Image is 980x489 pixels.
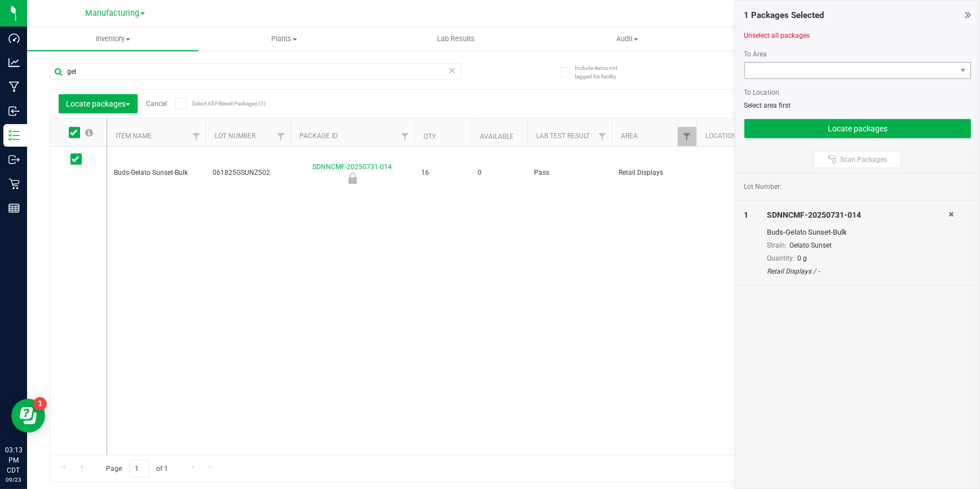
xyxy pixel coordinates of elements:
inline-svg: Analytics [8,57,20,68]
span: Audit [542,34,713,44]
iframe: Resource center [11,399,45,433]
span: 0 g [797,254,807,262]
input: Search Package ID, Item Name, SKU, Lot or Part Number... [50,63,462,80]
inline-svg: Retail [8,178,20,190]
a: Filter [593,127,612,146]
span: Plants [199,34,369,44]
p: 09/23 [5,475,22,484]
span: Inventory [27,34,198,44]
a: Unselect all packages [744,32,810,39]
a: Filter [678,127,696,146]
inline-svg: Inventory [8,130,20,141]
a: Location [705,132,737,140]
a: Filter [396,127,414,146]
span: 16 [421,168,464,178]
span: Gelato Sunset [789,241,832,249]
a: Filter [187,127,206,146]
span: Strain: [767,241,787,249]
a: Lab Results [370,27,541,51]
span: Include items not tagged for facility [575,64,632,81]
span: Clear [448,63,456,78]
a: Available [480,133,514,140]
a: Inventory [27,27,198,51]
a: Plants [198,27,370,51]
button: Locate packages [59,94,138,113]
span: Quantity: [767,254,794,262]
span: Scan Packages [840,155,887,164]
span: To Area [744,50,767,58]
a: Cancel [146,100,167,108]
span: To Location [744,89,780,96]
button: Scan Packages [814,151,901,168]
p: 03:13 PM CDT [5,445,22,475]
span: Select all records on this page [85,129,93,136]
inline-svg: Inbound [8,105,20,117]
a: SDNNCMF-20250731-014 [313,163,392,171]
span: Select area first [744,102,791,109]
a: Filter [272,127,290,146]
a: Lab Test Result [536,132,590,140]
div: Retail Displays / - [767,266,948,276]
span: Select All Filtered Packages (1) [192,100,248,107]
inline-svg: Manufacturing [8,81,20,92]
span: Pass [534,168,605,178]
a: Inventory Counts [713,27,885,51]
inline-svg: Reports [8,202,20,214]
span: Page of 1 [96,460,178,477]
span: Lot Number: [744,182,782,192]
div: Backstock [289,173,416,184]
span: 0 [478,168,520,178]
a: Package ID [299,132,338,140]
input: 1 [129,460,149,477]
a: Audit [542,27,713,51]
a: Qty [423,133,436,140]
span: Buds-Gelato Sunset-Bulk [114,168,199,178]
span: 061825GSUNZ502 [213,168,284,178]
inline-svg: Dashboard [8,33,20,44]
iframe: Resource center unread badge [33,397,47,411]
inline-svg: Outbound [8,154,20,165]
span: Retail Displays [619,168,690,178]
a: Item Name [116,132,152,140]
div: Buds-Gelato Sunset-Bulk [767,227,948,238]
button: Locate packages [744,119,972,138]
span: Lab Results [422,34,490,44]
span: 1 [744,210,749,219]
div: SDNNCMF-20250731-014 [767,209,948,221]
a: Area [621,132,638,140]
span: Manufacturing [85,8,139,18]
span: Locate packages [66,99,130,108]
a: Lot Number [215,132,255,140]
